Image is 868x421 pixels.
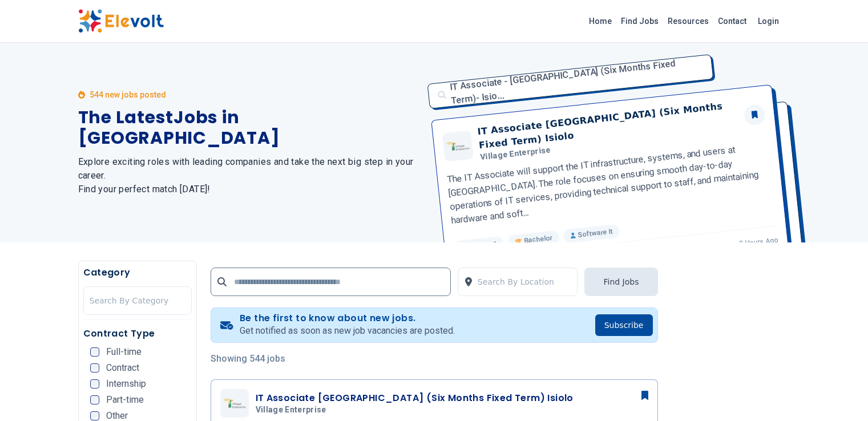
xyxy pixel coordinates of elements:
p: Showing 544 jobs [211,352,658,366]
button: Find Jobs [584,268,657,296]
input: Full-time [90,347,99,357]
a: Find Jobs [616,12,663,30]
input: Internship [90,379,99,388]
span: Part-time [106,395,144,404]
span: Other [106,411,128,420]
a: Contact [713,12,751,30]
span: Full-time [106,347,142,357]
img: Elevolt [78,9,164,33]
p: Get notified as soon as new job vacancies are posted. [240,324,455,338]
a: Resources [663,12,713,30]
h5: Category [83,266,192,280]
input: Part-time [90,395,99,404]
span: Internship [106,379,146,388]
input: Contract [90,363,99,373]
a: Login [751,10,786,33]
p: 544 new jobs posted [90,89,166,100]
button: Subscribe [595,314,653,336]
h4: Be the first to know about new jobs. [240,313,455,324]
span: Village Enterprise [256,405,326,415]
h2: Explore exciting roles with leading companies and take the next big step in your career. Find you... [78,155,421,196]
h3: IT Associate [GEOGRAPHIC_DATA] (Six Months Fixed Term) Isiolo [256,391,574,405]
img: Village Enterprise [223,398,246,408]
h1: The Latest Jobs in [GEOGRAPHIC_DATA] [78,107,421,148]
a: Home [584,12,616,30]
input: Other [90,411,99,420]
span: Contract [106,363,139,373]
h5: Contract Type [83,327,192,341]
